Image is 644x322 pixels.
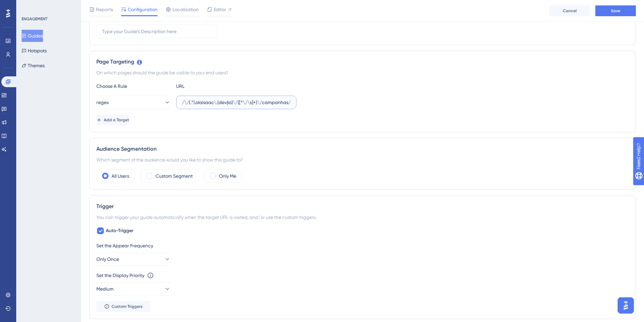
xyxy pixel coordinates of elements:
span: Configuration [128,5,158,14]
div: Audience Segmentation [96,145,629,153]
button: Hotspots [22,45,47,57]
span: Add a Target [104,117,129,123]
div: On which pages should the guide be visible to your end users? [96,69,629,77]
button: Cancel [549,5,590,16]
button: Only Once [96,252,171,266]
span: Save [611,8,620,14]
label: All Users [112,172,129,180]
input: yourwebsite.com/path [182,99,291,106]
button: Guides [22,30,43,42]
span: Need Help? [16,2,42,10]
button: Custom Triggers [96,301,150,312]
span: regex [96,98,109,106]
span: Custom Triggers [112,304,143,309]
label: Only Me [219,172,236,180]
button: regex [96,96,171,109]
span: Reports [96,5,113,14]
button: Themes [22,59,45,72]
span: Editor [214,5,226,14]
label: Custom Segment [156,172,193,180]
div: ENGAGEMENT [22,16,47,22]
span: Localization [172,5,199,14]
div: Page Targeting [96,58,629,66]
span: Only Once [96,255,119,263]
span: Auto-Trigger [106,227,134,235]
button: Save [595,5,636,16]
div: Trigger [96,202,629,210]
button: Add a Target [96,115,129,125]
div: Which segment of the audience would you like to show this guide to? [96,156,629,164]
div: Set the Appear Frequency [96,242,629,250]
input: Type your Guide’s Description here [102,28,211,35]
iframe: UserGuiding AI Assistant Launcher [616,295,636,316]
span: Medium [96,285,114,293]
div: Set the Display Priority [96,271,144,279]
span: Cancel [563,8,577,14]
div: URL [176,82,251,90]
div: Choose A Rule [96,82,171,90]
button: Medium [96,282,171,296]
div: You can trigger your guide automatically when the target URL is visited, and/or use the custom tr... [96,213,629,221]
